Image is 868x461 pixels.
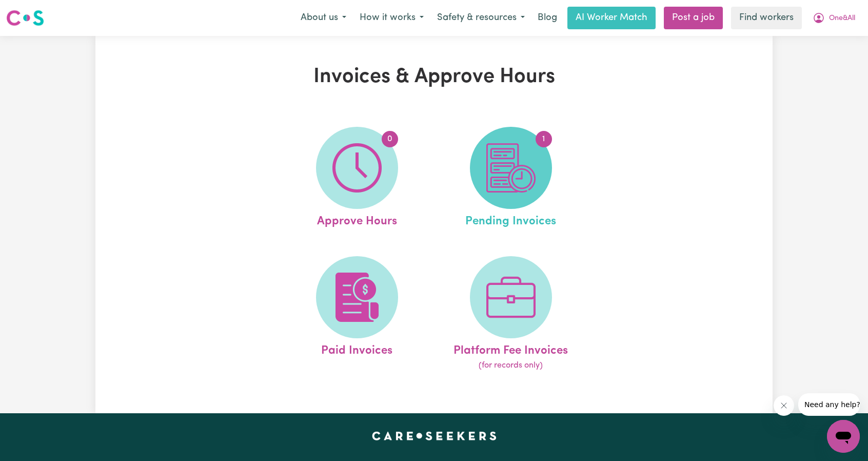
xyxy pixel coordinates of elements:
[6,7,62,15] span: Need any help?
[567,7,656,29] a: AI Worker Match
[283,256,431,372] a: Paid Invoices
[437,127,585,230] a: Pending Invoices
[536,131,552,147] span: 1
[437,256,585,372] a: Platform Fee Invoices(for records only)
[731,7,802,29] a: Find workers
[806,7,862,29] button: My Account
[6,6,44,30] a: Careseekers logo
[6,9,44,27] img: Careseekers logo
[798,393,860,416] iframe: Message from company
[353,7,430,29] button: How it works
[382,131,398,147] span: 0
[214,65,654,89] h1: Invoices & Approve Hours
[829,13,855,24] span: One&All
[283,127,431,230] a: Approve Hours
[321,338,392,360] span: Paid Invoices
[372,432,497,440] a: Careseekers home page
[465,209,556,230] span: Pending Invoices
[774,395,794,416] iframe: Close message
[827,420,860,453] iframe: Button to launch messaging window
[531,7,563,29] a: Blog
[453,338,568,360] span: Platform Fee Invoices
[294,7,353,29] button: About us
[664,7,723,29] a: Post a job
[479,359,543,372] span: (for records only)
[430,7,531,29] button: Safety & resources
[317,209,397,230] span: Approve Hours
